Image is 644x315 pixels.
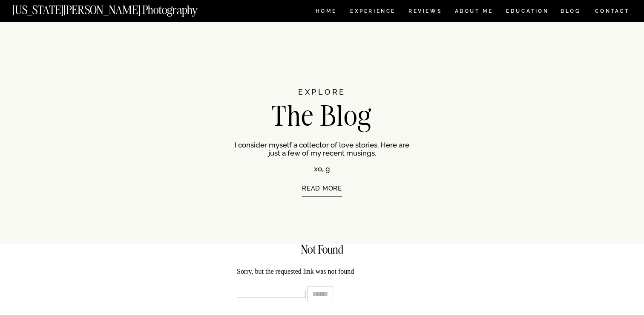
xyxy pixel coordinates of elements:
p: I consider myself a collector of love stories. Here are just a few of my recent musings. xo, g [235,141,409,172]
h1: Not Found [237,244,407,255]
a: [US_STATE][PERSON_NAME] Photography [12,4,226,12]
a: EDUCATION [505,9,550,16]
a: HOME [314,9,338,16]
a: BLOG [561,9,581,16]
p: Sorry, but the requested link was not found [237,268,407,275]
a: ABOUT ME [454,9,493,16]
a: CONTACT [595,6,630,16]
h1: The Blog [224,102,420,127]
a: REVIEWS [408,9,440,16]
h2: EXPLORE [248,88,396,105]
a: Experience [350,9,395,16]
a: READ MORE [250,185,394,216]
